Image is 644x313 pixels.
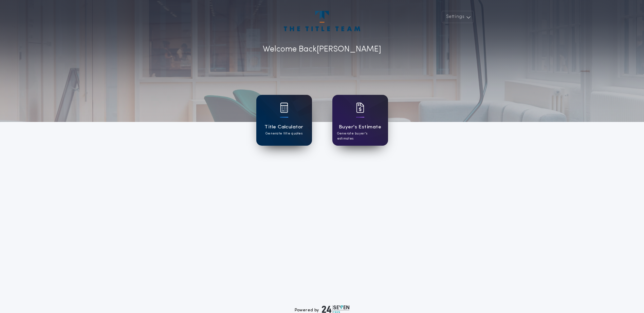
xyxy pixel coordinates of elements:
[265,131,302,136] p: Generate title quotes
[442,11,474,23] button: Settings
[332,95,388,146] a: card iconBuyer's EstimateGenerate buyer's estimates
[280,103,288,113] img: card icon
[284,11,360,31] img: account-logo
[256,95,312,146] a: card iconTitle CalculatorGenerate title quotes
[337,131,383,141] p: Generate buyer's estimates
[356,103,364,113] img: card icon
[339,123,381,131] h1: Buyer's Estimate
[263,43,381,56] p: Welcome Back [PERSON_NAME]
[264,123,303,131] h1: Title Calculator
